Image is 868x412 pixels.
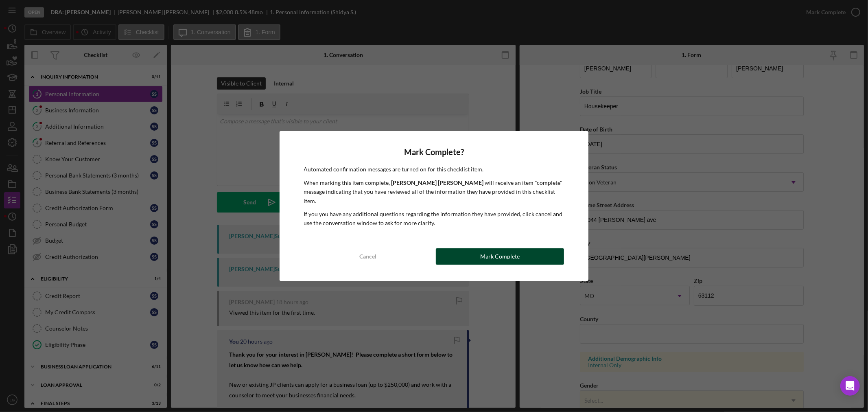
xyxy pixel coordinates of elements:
[304,210,564,228] p: If you you have any additional questions regarding the information they have provided, click canc...
[359,248,376,265] div: Cancel
[304,248,432,265] button: Cancel
[436,248,564,265] button: Mark Complete
[304,147,564,157] h4: Mark Complete?
[840,376,860,396] div: Open Intercom Messenger
[391,179,484,186] b: [PERSON_NAME] [PERSON_NAME]
[304,165,564,174] p: Automated confirmation messages are turned on for this checklist item.
[480,248,520,265] div: Mark Complete
[304,178,564,206] p: When marking this item complete, will receive an item "complete" message indicating that you have...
